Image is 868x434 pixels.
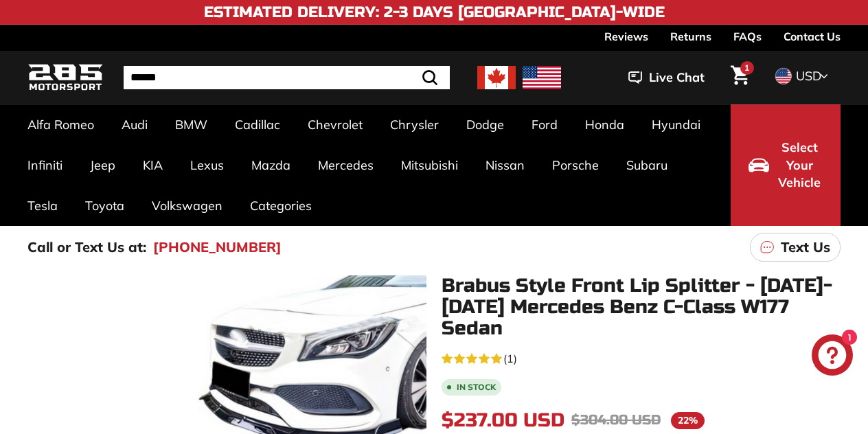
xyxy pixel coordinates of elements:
[638,104,714,145] a: Hyundai
[71,185,138,226] a: Toyota
[294,104,376,145] a: Chevrolet
[129,145,176,185] a: KIA
[138,185,236,226] a: Volkswagen
[744,62,749,73] span: 1
[27,237,146,258] p: Call or Text Us at:
[161,104,221,145] a: BMW
[671,412,705,429] span: 22%
[442,275,841,339] h1: Brabus Style Front Lip Splitter - [DATE]-[DATE] Mercedes Benz C-Class W177 Sedan
[604,25,648,48] a: Reviews
[76,145,129,185] a: Jeep
[14,104,108,145] a: Alfa Romeo
[176,145,238,185] a: Lexus
[503,350,517,367] span: (1)
[472,145,538,185] a: Nissan
[733,25,762,48] a: FAQs
[221,104,294,145] a: Cadillac
[238,145,304,185] a: Mazda
[784,25,841,48] a: Contact Us
[457,383,496,391] b: In stock
[518,104,571,145] a: Ford
[204,4,665,21] h4: Estimated Delivery: 2-3 Days [GEOGRAPHIC_DATA]-Wide
[538,145,613,185] a: Porsche
[731,104,841,226] button: Select Your Vehicle
[610,60,722,95] button: Live Chat
[108,104,161,145] a: Audi
[571,104,638,145] a: Honda
[442,349,841,367] a: 5.0 rating (1 votes)
[649,69,705,87] span: Live Chat
[750,233,841,262] a: Text Us
[571,411,661,429] span: $304.00 USD
[376,104,453,145] a: Chrysler
[27,62,103,94] img: Logo_285_Motorsport_areodynamics_components
[236,185,325,226] a: Categories
[153,237,282,258] a: [PHONE_NUMBER]
[776,139,823,192] span: Select Your Vehicle
[304,145,387,185] a: Mercedes
[796,68,821,84] span: USD
[781,237,830,258] p: Text Us
[124,66,450,89] input: Search
[453,104,518,145] a: Dodge
[442,409,564,432] span: $237.00 USD
[808,334,857,379] inbox-online-store-chat: Shopify online store chat
[14,145,76,185] a: Infiniti
[14,185,71,226] a: Tesla
[722,54,757,101] a: Cart
[613,145,681,185] a: Subaru
[387,145,472,185] a: Mitsubishi
[670,25,711,48] a: Returns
